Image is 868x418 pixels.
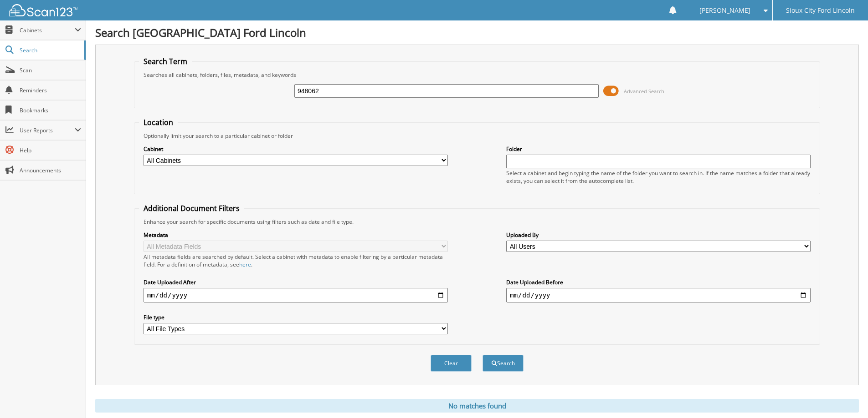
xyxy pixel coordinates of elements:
[139,71,815,79] div: Searches all cabinets, folders, files, metadata, and keywords
[139,132,815,140] div: Optionally limit your search to a particular cabinet or folder
[786,8,855,13] span: Sioux City Ford Lincoln
[506,145,811,153] label: Folder
[9,4,77,16] img: scan123-logo-white.svg
[20,106,81,114] span: Bookmarks
[506,169,811,185] div: Select a cabinet and begin typing the name of the folder you want to search in. If the name match...
[506,278,811,286] label: Date Uploaded Before
[139,218,815,226] div: Enhance your search for specific documents using filters such as date and file type.
[20,26,75,34] span: Cabinets
[699,8,750,13] span: [PERSON_NAME]
[20,66,81,74] span: Scan
[139,117,178,127] legend: Location
[144,145,448,153] label: Cabinet
[20,146,81,154] span: Help
[239,261,251,268] a: here
[20,126,75,134] span: User Reports
[144,278,448,286] label: Date Uploaded After
[431,355,472,372] button: Clear
[20,86,81,94] span: Reminders
[20,166,81,174] span: Announcements
[144,231,448,239] label: Metadata
[139,203,244,213] legend: Additional Document Filters
[144,288,448,302] input: start
[20,46,80,54] span: Search
[144,253,448,268] div: All metadata fields are searched by default. Select a cabinet with metadata to enable filtering b...
[139,56,192,66] legend: Search Term
[95,25,859,40] h1: Search [GEOGRAPHIC_DATA] Ford Lincoln
[506,288,811,302] input: end
[624,88,664,95] span: Advanced Search
[483,355,524,372] button: Search
[506,231,811,239] label: Uploaded By
[95,399,859,413] div: No matches found
[144,313,448,321] label: File type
